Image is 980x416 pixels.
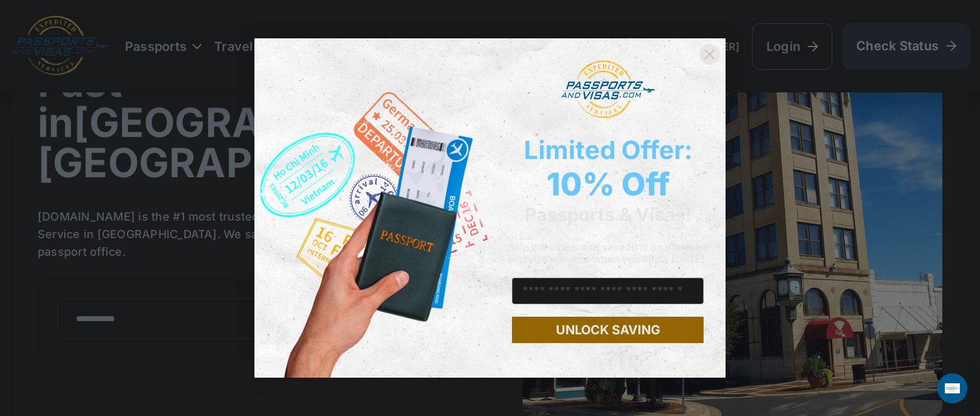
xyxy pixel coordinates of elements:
button: UNLOCK SAVING [512,317,704,343]
span: Limited Offer: [524,134,692,165]
span: Skip the stress and save 10% on passport and visa services when you apply [DATE]. [508,241,708,265]
img: de9cda0d-0715-46ca-9a25-073762a91ba7.png [254,38,490,378]
span: Passports & Visas! [525,204,692,226]
button: Close dialog [699,43,721,65]
span: 10% Off [547,165,670,203]
div: Open Intercom Messenger [937,373,967,403]
img: passports and visas [561,60,655,119]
